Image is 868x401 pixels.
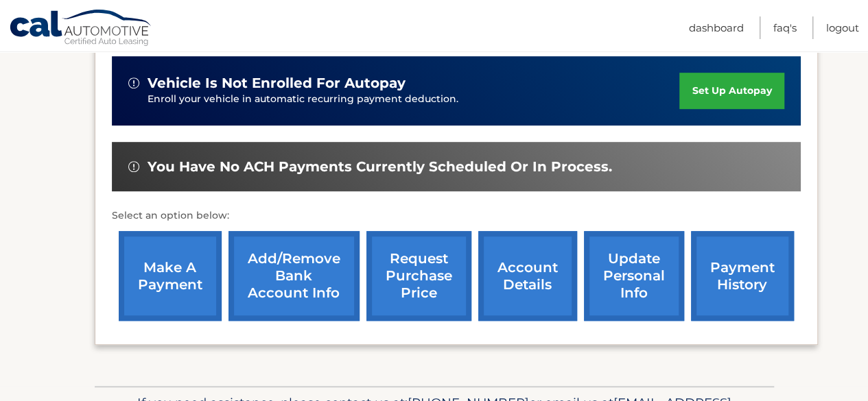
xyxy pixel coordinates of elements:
[128,161,139,172] img: alert-white.svg
[366,231,471,321] a: request purchase price
[826,16,859,39] a: Logout
[689,16,744,39] a: Dashboard
[773,16,797,39] a: FAQ's
[119,231,222,321] a: make a payment
[148,158,612,175] span: You have no ACH payments currently scheduled or in process.
[112,208,801,224] p: Select an option below:
[148,75,406,92] span: vehicle is not enrolled for autopay
[478,231,577,321] a: account details
[691,231,794,321] a: payment history
[228,231,360,321] a: Add/Remove bank account info
[584,231,684,321] a: update personal info
[679,73,784,109] a: set up autopay
[128,77,139,88] img: alert-white.svg
[9,9,153,49] a: Cal Automotive
[148,92,680,107] p: Enroll your vehicle in automatic recurring payment deduction.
